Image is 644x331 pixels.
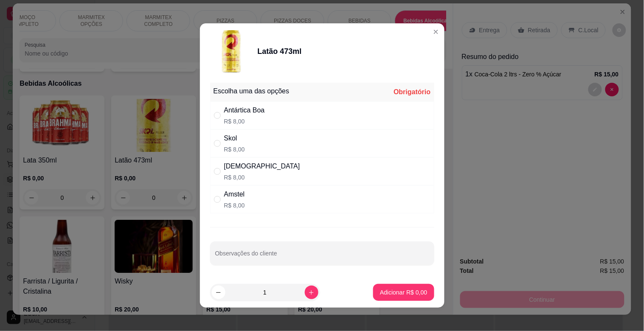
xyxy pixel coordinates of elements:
[224,201,245,210] p: R$ 8,00
[212,286,225,299] button: decrease-product-quantity
[224,133,245,143] div: Skol
[224,161,300,171] div: [DEMOGRAPHIC_DATA]
[224,117,265,126] p: R$ 8,00
[224,173,300,182] p: R$ 8,00
[215,252,429,261] input: Observações do cliente
[258,45,302,57] div: Latão 473ml
[380,288,427,297] p: Adicionar R$ 0,00
[214,86,290,96] div: Escolha uma das opções
[224,189,245,199] div: Amstel
[429,25,443,39] button: Close
[305,286,318,299] button: increase-product-quantity
[224,145,245,154] p: R$ 8,00
[224,105,265,115] div: Antártica Boa
[394,87,430,97] div: Obrigatório
[210,30,253,73] img: product-image
[373,284,434,301] button: Adicionar R$ 0,00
